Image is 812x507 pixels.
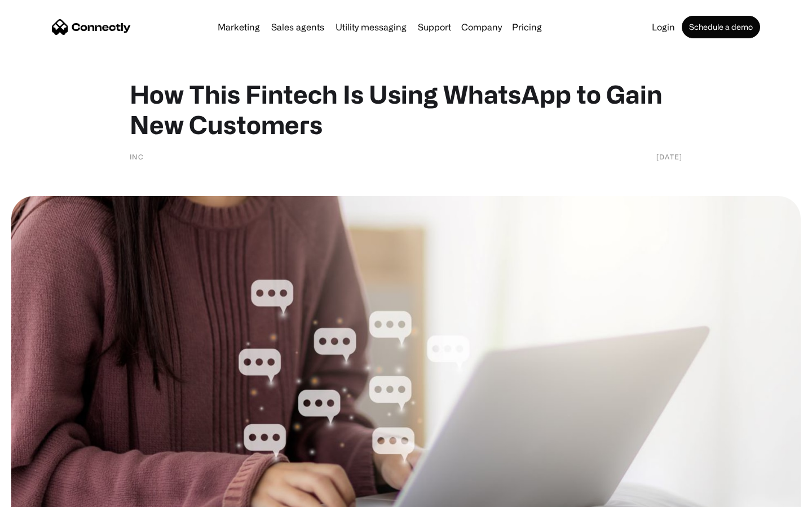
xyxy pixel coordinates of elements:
[682,16,760,38] a: Schedule a demo
[647,23,679,32] a: Login
[23,487,68,503] ul: Language list
[656,151,682,162] div: [DATE]
[331,23,411,32] a: Utility messaging
[267,23,329,32] a: Sales agents
[507,23,546,32] a: Pricing
[11,487,68,503] aside: Language selected: English
[461,19,502,35] div: Company
[213,23,264,32] a: Marketing
[130,151,144,162] div: INC
[130,79,682,140] h1: How This Fintech Is Using WhatsApp to Gain New Customers
[413,23,456,32] a: Support
[458,19,505,35] div: Company
[52,19,131,35] a: home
